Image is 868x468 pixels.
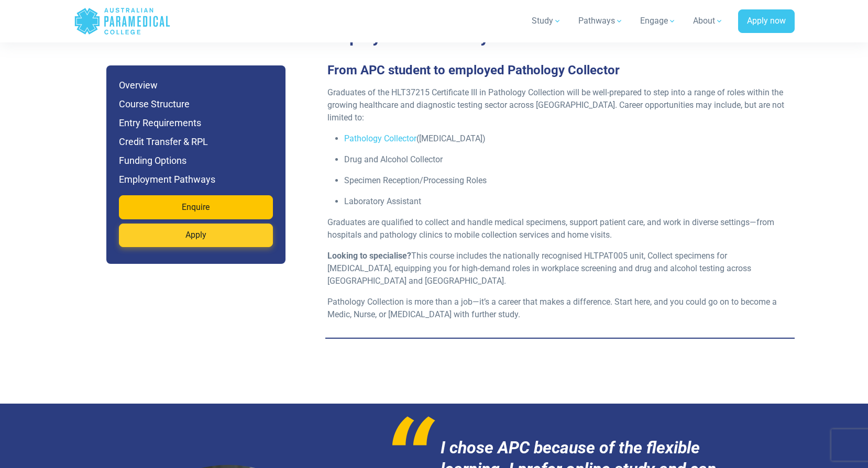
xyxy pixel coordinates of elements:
a: Apply now [738,9,795,34]
p: Graduates of the HLT37215 Certificate III in Pathology Collection will be well-prepared to step i... [327,86,784,124]
strong: Looking to specialise? [327,251,411,261]
p: This course includes the nationally recognised HLTPAT005 unit, Collect specimens for [MEDICAL_DAT... [327,250,784,287]
a: About [687,6,730,36]
p: Pathology Collection is more than a job—it’s a career that makes a difference. Start here, and yo... [327,296,784,321]
a: Australian Paramedical College [74,4,171,38]
p: ([MEDICAL_DATA]) [344,132,784,145]
a: Pathways [572,6,630,36]
a: Engage [634,6,683,36]
p: Drug and Alcohol Collector [344,153,784,166]
p: Graduates are qualified to collect and handle medical specimens, support patient care, and work i... [327,216,784,241]
p: Laboratory Assistant [344,195,784,208]
a: Pathology Collector [344,133,416,143]
a: Study [525,6,568,36]
h3: From APC student to employed Pathology Collector [321,63,790,78]
p: Specimen Reception/Processing Roles [344,174,784,187]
